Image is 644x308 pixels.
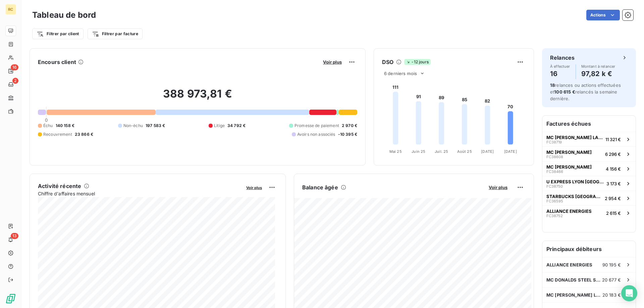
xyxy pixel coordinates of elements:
[227,123,246,129] span: 34 792 €
[435,149,448,154] tspan: Juil. 25
[294,123,339,129] span: Promesse de paiement
[546,214,563,218] span: FC38752
[389,149,402,154] tspan: Mai 25
[302,183,338,191] h6: Balance âgée
[123,123,143,129] span: Non-échu
[546,164,592,170] span: MC [PERSON_NAME]
[546,277,602,283] span: MC DONALDS STEEL ST ETIENNE
[621,285,637,301] div: Open Intercom Messenger
[244,184,264,190] button: Voir plus
[32,28,84,39] button: Filtrer par client
[542,116,636,132] h6: Factures échues
[88,28,143,39] button: Filtrer par facture
[45,117,48,123] span: 0
[546,155,563,159] span: FC38608
[606,166,621,172] span: 4 156 €
[457,149,472,154] tspan: Août 25
[586,10,620,20] button: Actions
[542,241,636,257] h6: Principaux débiteurs
[602,262,621,267] span: 90 195 €
[43,131,72,137] span: Recouvrement
[11,64,18,70] span: 16
[38,87,357,107] h2: 388 973,81 €
[56,123,74,129] span: 140 158 €
[504,149,517,154] tspan: [DATE]
[546,262,593,267] span: ALLIANCE ENERGIES
[606,181,621,186] span: 3 173 €
[11,233,18,239] span: 13
[5,4,16,15] div: RC
[542,205,636,220] button: ALLIANCE ENERGIESFC387522 615 €
[606,210,621,216] span: 2 615 €
[550,54,575,62] h6: Relances
[382,58,393,66] h6: DSO
[542,191,636,205] button: STARBUCKS [GEOGRAPHIC_DATA]FC365952 954 €
[546,135,603,140] span: MC [PERSON_NAME] LA RICAMARIE
[542,176,636,191] button: U EXPRESS LYON [GEOGRAPHIC_DATA]FC387503 173 €
[297,131,335,137] span: Avoirs non associés
[404,59,430,65] span: -12 jours
[550,82,621,101] span: relances ou actions effectuées et relancés la semaine dernière.
[546,170,563,174] span: FC38466
[546,179,604,184] span: U EXPRESS LYON [GEOGRAPHIC_DATA]
[481,149,494,154] tspan: [DATE]
[5,293,16,304] img: Logo LeanPay
[38,58,76,66] h6: Encours client
[146,123,165,129] span: 197 583 €
[75,131,93,137] span: 23 866 €
[342,123,357,129] span: 2 970 €
[581,64,615,68] span: Montant à relancer
[542,146,636,161] button: MC [PERSON_NAME]FC386086 296 €
[214,123,225,129] span: Litige
[246,185,262,190] span: Voir plus
[384,71,417,76] span: 6 derniers mois
[321,59,344,65] button: Voir plus
[489,185,507,190] span: Voir plus
[323,59,342,65] span: Voir plus
[338,131,357,137] span: -10 395 €
[542,132,636,146] button: MC [PERSON_NAME] LA RICAMARIEFC3871911 321 €
[43,123,53,129] span: Échu
[12,78,18,84] span: 2
[605,137,621,142] span: 11 321 €
[487,184,509,190] button: Voir plus
[605,196,621,201] span: 2 954 €
[38,190,241,197] span: Chiffre d'affaires mensuel
[546,292,602,298] span: MC [PERSON_NAME] LA RICAMARIE
[546,194,602,199] span: STARBUCKS [GEOGRAPHIC_DATA]
[550,82,555,88] span: 18
[546,184,563,188] span: FC38750
[554,89,575,95] span: 100 615 €
[546,199,563,203] span: FC36595
[546,149,592,155] span: MC [PERSON_NAME]
[412,149,425,154] tspan: Juin 25
[546,208,592,214] span: ALLIANCE ENERGIES
[38,182,81,190] h6: Activité récente
[546,140,562,144] span: FC38719
[542,161,636,176] button: MC [PERSON_NAME]FC384664 156 €
[32,9,96,21] h3: Tableau de bord
[550,68,570,79] h4: 16
[605,151,621,157] span: 6 296 €
[602,292,621,298] span: 20 183 €
[581,68,615,79] h4: 97,82 k €
[602,277,621,283] span: 20 677 €
[550,64,570,68] span: À effectuer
